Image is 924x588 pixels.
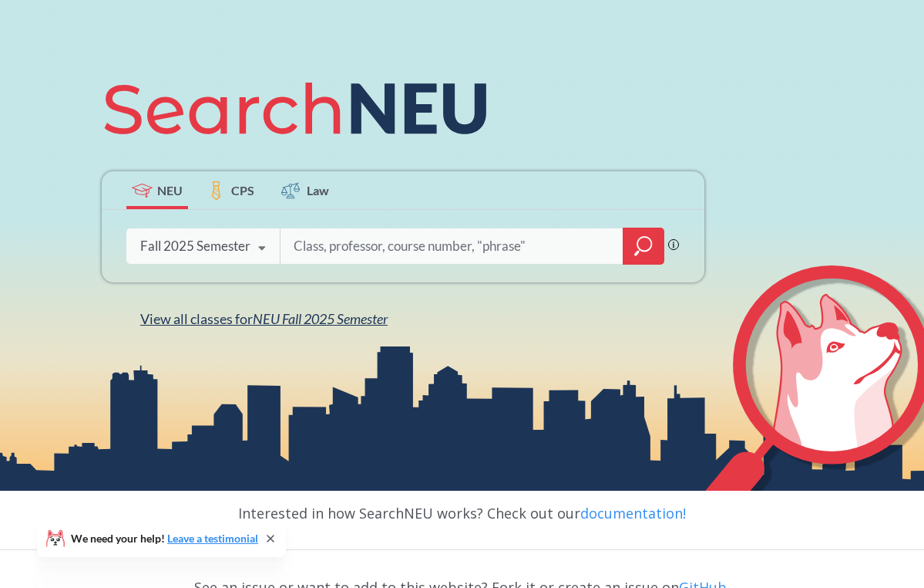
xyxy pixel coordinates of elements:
svg: magnifying glass [634,235,653,257]
span: NEU [157,181,183,199]
div: Fall 2025 Semester [140,238,250,255]
span: View all classes for [140,310,388,327]
span: CPS [231,181,254,199]
div: magnifying glass [623,228,664,265]
span: Law [307,181,329,199]
a: documentation! [580,504,686,522]
span: NEU Fall 2025 Semester [253,310,388,327]
input: Class, professor, course number, "phrase" [292,230,613,262]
